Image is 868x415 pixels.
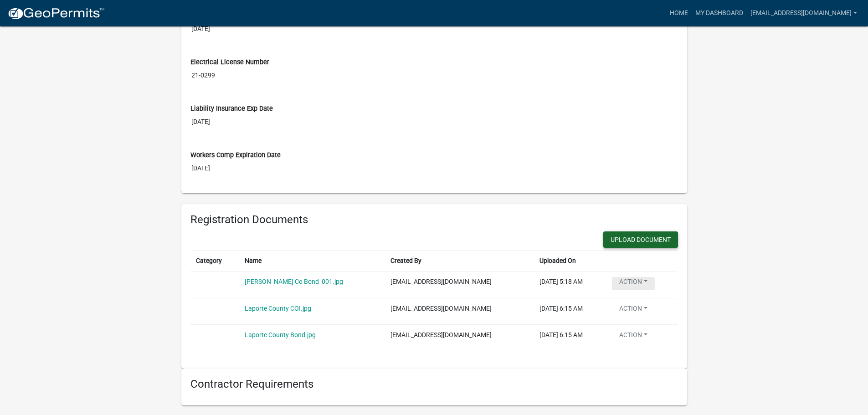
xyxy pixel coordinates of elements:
[534,272,606,298] td: [DATE] 5:18 AM
[385,272,534,298] td: [EMAIL_ADDRESS][DOMAIN_NAME]
[612,330,655,343] button: Action
[534,298,606,325] td: [DATE] 6:15 AM
[245,331,316,338] a: Laporte County Bond.jpg
[190,213,678,226] h6: Registration Documents
[245,278,343,285] a: [PERSON_NAME] Co Bond_001.jpg
[190,59,269,66] label: Electrical License Number
[692,5,747,22] a: My Dashboard
[385,325,534,351] td: [EMAIL_ADDRESS][DOMAIN_NAME]
[747,5,861,22] a: [EMAIL_ADDRESS][DOMAIN_NAME]
[190,152,281,159] label: Workers Comp Expiration Date
[385,298,534,325] td: [EMAIL_ADDRESS][DOMAIN_NAME]
[190,378,678,391] h6: Contractor Requirements
[190,106,273,112] label: Liability Insurance Exp Date
[245,305,311,312] a: Laporte County COI.jpg
[534,251,606,272] th: Uploaded On
[612,304,655,317] button: Action
[385,251,534,272] th: Created By
[603,231,678,250] wm-modal-confirm: New Document
[666,5,692,22] a: Home
[239,251,385,272] th: Name
[534,325,606,351] td: [DATE] 6:15 AM
[612,277,655,290] button: Action
[603,231,678,248] button: Upload Document
[190,251,240,272] th: Category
